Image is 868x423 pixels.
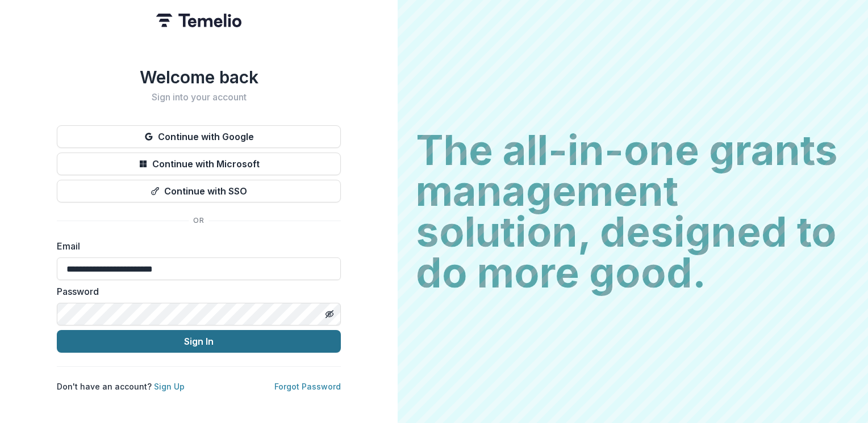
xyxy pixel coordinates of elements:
button: Toggle password visibility [320,305,339,323]
a: Forgot Password [274,382,341,391]
h1: Welcome back [57,67,341,87]
p: Don't have an account? [57,380,185,392]
button: Sign In [57,330,341,353]
a: Sign Up [154,382,185,391]
img: Temelio [156,14,241,27]
label: Password [57,285,334,298]
h2: Sign into your account [57,92,341,103]
button: Continue with Microsoft [57,153,341,175]
button: Continue with Google [57,125,341,148]
button: Continue with SSO [57,180,341,202]
label: Email [57,239,334,253]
